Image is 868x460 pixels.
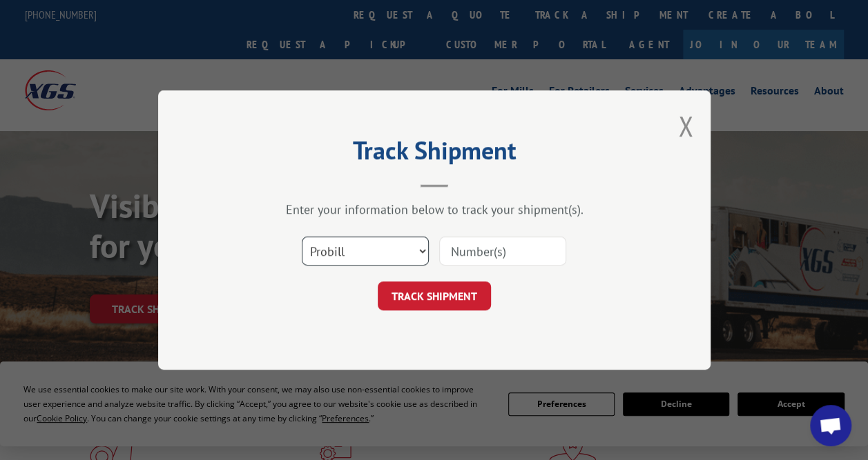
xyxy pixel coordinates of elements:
[810,405,851,446] div: Open chat
[678,108,693,144] button: Close modal
[227,201,642,217] div: Enter your information below to track your shipment(s).
[439,237,566,266] input: Number(s)
[378,281,491,310] button: TRACK SHIPMENT
[227,141,642,167] h2: Track Shipment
